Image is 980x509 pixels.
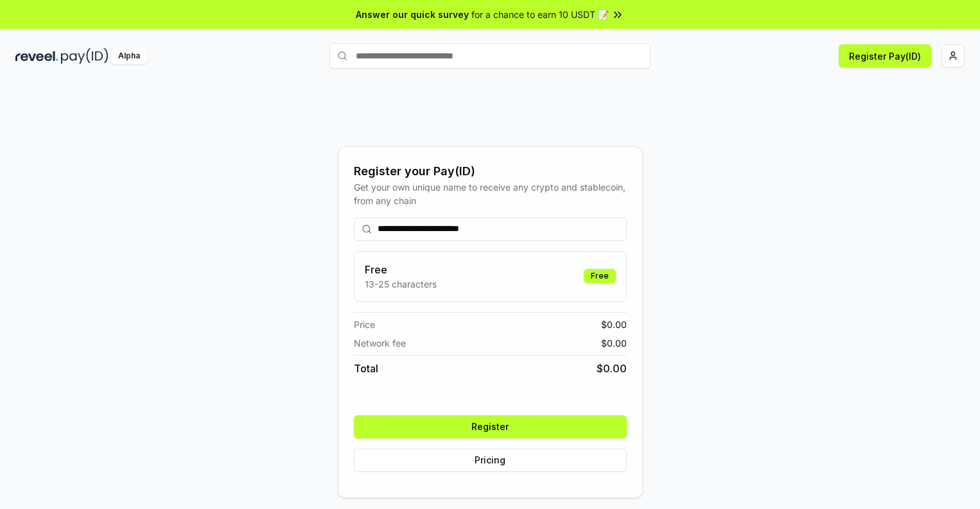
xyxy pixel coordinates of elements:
[601,318,627,331] span: $ 0.00
[365,262,437,277] h3: Free
[354,162,627,180] div: Register your Pay(ID)
[839,44,931,67] button: Register Pay(ID)
[354,336,406,350] span: Network fee
[354,449,627,472] button: Pricing
[354,180,627,207] div: Get your own unique name to receive any crypto and stablecoin, from any chain
[584,269,616,283] div: Free
[15,48,58,64] img: reveel_dark
[61,48,109,64] img: pay_id
[111,48,147,64] div: Alpha
[356,8,469,21] span: Answer our quick survey
[365,277,437,291] p: 13-25 characters
[471,8,609,21] span: for a chance to earn 10 USDT 📝
[601,336,627,350] span: $ 0.00
[597,361,627,376] span: $ 0.00
[354,415,627,438] button: Register
[354,361,378,376] span: Total
[354,318,375,331] span: Price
